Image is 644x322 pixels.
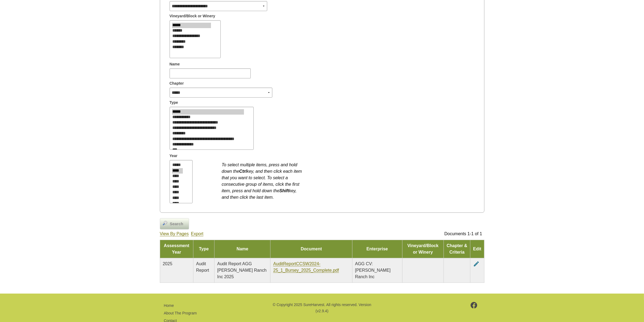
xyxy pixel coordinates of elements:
a: Export [191,231,203,236]
a: View By Pages [160,231,189,236]
td: Chapter & Criteria [444,240,470,258]
td: Edit [470,240,484,258]
span: 2025 [163,261,173,266]
span: Search [167,221,186,227]
b: Shift [279,188,289,193]
span: Documents 1-1 of 1 [444,231,482,236]
a: Search [160,218,189,230]
img: magnifier.png [163,221,167,225]
td: Enterprise [352,240,402,258]
span: Type [170,100,178,105]
span: Audit Report AGG [PERSON_NAME] Ranch Inc 2025 [217,261,266,279]
span: Audit Report [196,261,209,273]
div: To select multiple items, press and hold down the key, and then click each item that you want to ... [222,159,303,201]
td: Type [193,240,214,258]
i: edit [473,261,480,267]
a: About The Program [164,311,197,315]
span: Vineyard/Block or Winery [170,13,215,19]
span: Year [170,153,178,159]
td: Vineyard/Block or Winery [402,240,444,258]
td: Document [270,240,352,258]
span: Name [170,61,180,67]
a: AuditReportCCSW2024-25_1_Bursey_2025_Complete.pdf [273,261,339,273]
td: Assessment Year [160,240,193,258]
td: Name [214,240,270,258]
a: edit [473,261,480,266]
img: footer-facebook.png [471,302,477,308]
span: Chapter [170,81,184,86]
a: Home [164,303,174,308]
p: © Copyright 2025 SureHarvest. All rights reserved. Version (v2.9.4) [272,302,372,314]
b: Ctrl [239,169,247,174]
span: AGG CV: [PERSON_NAME] Ranch Inc [355,261,391,279]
